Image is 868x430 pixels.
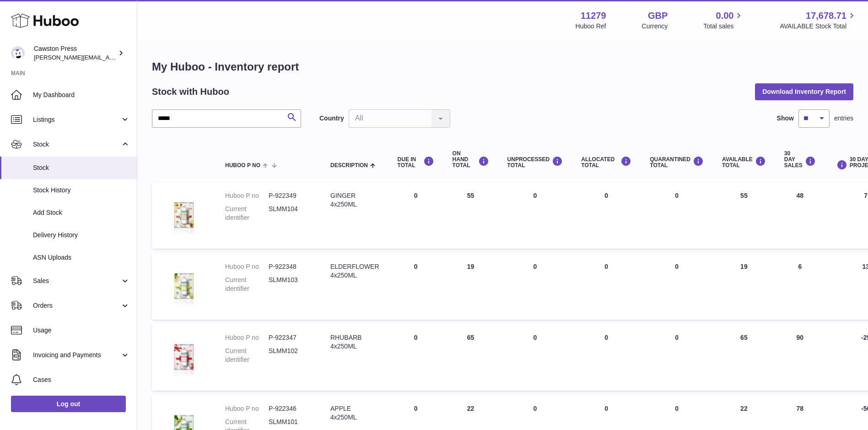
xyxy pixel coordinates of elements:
span: Total sales [703,22,744,31]
h1: My Huboo - Inventory report [152,60,853,74]
span: Stock [33,140,120,149]
span: 0 [675,263,679,270]
dd: SLMM104 [269,205,312,222]
div: AVAILABLE Total [722,156,766,169]
div: Huboo Ref [576,22,606,31]
span: Invoicing and Payments [33,351,120,359]
strong: GBP [648,10,668,22]
td: 55 [713,182,775,249]
dt: Huboo P no [225,262,269,271]
div: DUE IN TOTAL [398,156,434,169]
span: Stock History [33,186,130,195]
img: thomas.carson@cawstonpress.com [11,46,25,60]
dd: SLMM102 [269,347,312,364]
span: 17,678.71 [806,10,846,22]
div: ON HAND Total [453,151,489,169]
div: QUARANTINED Total [650,156,704,169]
dd: P-922347 [269,333,312,342]
td: 0 [572,324,641,391]
td: 19 [713,253,775,320]
span: ASN Uploads [33,253,130,262]
div: RHUBARB 4x250ML [330,333,379,351]
label: Show [777,114,794,123]
button: Download Inventory Report [755,83,853,100]
td: 0 [388,324,443,391]
div: Currency [642,22,668,31]
dt: Huboo P no [225,333,269,342]
span: Description [330,163,368,169]
span: Listings [33,115,120,124]
div: UNPROCESSED Total [507,156,563,169]
td: 0 [498,324,572,391]
dd: P-922346 [269,404,312,413]
td: 6 [775,253,825,320]
span: Orders [33,301,120,310]
span: 0 [675,192,679,199]
dt: Huboo P no [225,191,269,200]
span: 0 [675,334,679,341]
span: Usage [33,326,130,335]
div: APPLE 4x250ML [330,404,379,422]
span: Cases [33,376,130,384]
span: Sales [33,277,120,285]
a: 17,678.71 AVAILABLE Stock Total [780,10,857,31]
h2: Stock with Huboo [152,86,229,98]
td: 0 [388,253,443,320]
img: product image [161,333,207,379]
td: 65 [443,324,498,391]
div: Cawston Press [34,44,116,62]
dd: SLMM103 [269,276,312,293]
span: My Dashboard [33,91,130,99]
span: [PERSON_NAME][EMAIL_ADDRESS][PERSON_NAME][DOMAIN_NAME] [34,54,232,61]
strong: 11279 [581,10,606,22]
dt: Huboo P no [225,404,269,413]
span: Stock [33,163,130,172]
a: Log out [11,396,126,412]
div: 30 DAY SALES [784,151,816,169]
span: 0.00 [716,10,734,22]
td: 19 [443,253,498,320]
td: 0 [498,182,572,249]
dt: Current identifier [225,276,269,293]
label: Country [319,114,344,123]
dd: P-922349 [269,191,312,200]
a: 0.00 Total sales [703,10,744,31]
div: ALLOCATED Total [581,156,631,169]
td: 0 [572,253,641,320]
dt: Current identifier [225,347,269,364]
div: ELDERFLOWER 4x250ML [330,262,379,280]
img: product image [161,191,207,237]
td: 48 [775,182,825,249]
td: 0 [388,182,443,249]
span: Add Stock [33,208,130,217]
dd: P-922348 [269,262,312,271]
td: 0 [498,253,572,320]
td: 90 [775,324,825,391]
div: GINGER 4x250ML [330,191,379,209]
span: 0 [675,405,679,412]
dt: Current identifier [225,205,269,222]
td: 0 [572,182,641,249]
td: 65 [713,324,775,391]
img: product image [161,262,207,308]
span: AVAILABLE Stock Total [780,22,857,31]
span: Delivery History [33,231,130,239]
td: 55 [443,182,498,249]
span: Huboo P no [225,163,260,169]
span: entries [834,114,853,123]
